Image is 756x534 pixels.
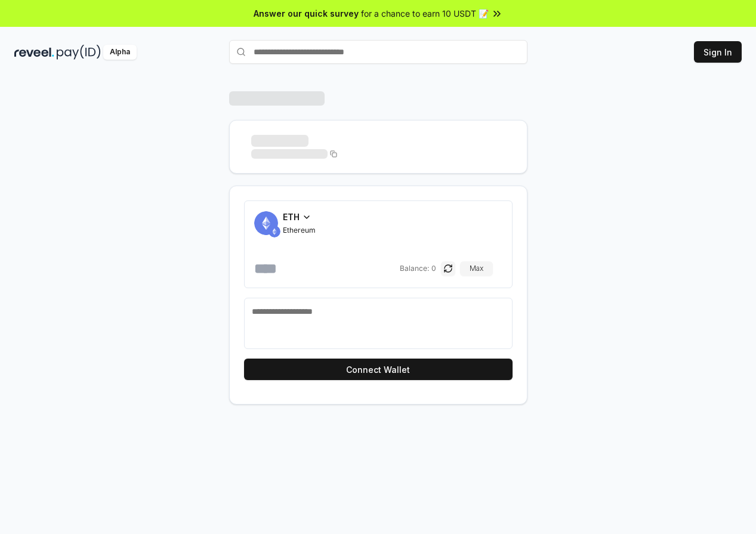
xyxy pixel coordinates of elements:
span: Balance: [400,264,429,273]
button: Sign In [694,41,742,63]
span: ETH [283,211,300,223]
img: reveel_dark [14,45,54,60]
button: Max [460,261,493,276]
span: for a chance to earn 10 USDT 📝 [361,7,489,20]
img: pay_id [57,45,101,60]
button: Connect Wallet [244,359,513,380]
div: Alpha [103,45,137,60]
span: 0 [431,264,436,273]
img: ETH.svg [269,226,280,237]
span: Answer our quick survey [254,7,359,20]
span: Ethereum [283,226,316,235]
